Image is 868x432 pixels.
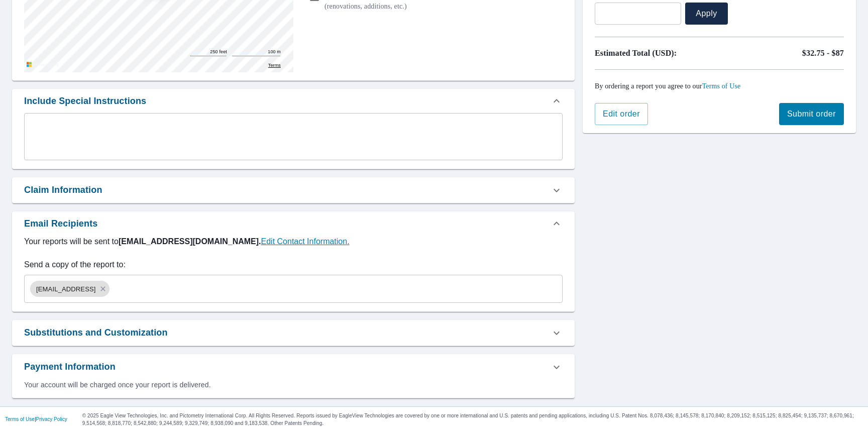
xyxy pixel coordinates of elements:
p: ( renovations, additions, etc. ) [324,1,428,12]
div: Substitutions and Customization [24,326,168,340]
a: Terms of Use [702,82,741,90]
button: Submit order [779,103,844,125]
span: Submit order [787,109,836,120]
p: $32.75 - $87 [802,47,844,59]
div: Payment Information [24,360,116,374]
p: By ordering a report you agree to our [595,82,844,91]
button: Edit order [595,103,648,125]
div: [EMAIL_ADDRESS] [30,281,110,297]
span: [EMAIL_ADDRESS] [30,284,102,294]
div: Substitutions and Customization [12,320,575,346]
div: Claim Information [12,177,575,203]
label: Send a copy of the report to: [24,259,563,271]
div: Payment Information [12,354,575,380]
div: Include Special Instructions [12,89,575,113]
div: Claim Information [24,183,102,197]
div: Your account will be charged once your report is delivered. [24,380,563,390]
p: © 2025 Eagle View Technologies, Inc. and Pictometry International Corp. All Rights Reserved. Repo... [82,412,863,427]
a: Terms of Use [5,416,35,422]
span: Apply [693,8,720,19]
button: Apply [685,3,728,25]
a: EditContactInfo [261,237,350,246]
b: [EMAIL_ADDRESS][DOMAIN_NAME]. [119,237,261,246]
label: Your reports will be sent to [24,236,563,248]
div: Email Recipients [12,211,575,236]
span: Edit order [603,109,640,120]
div: Email Recipients [24,217,97,231]
p: | [5,416,67,422]
a: Privacy Policy [36,416,67,422]
div: Include Special Instructions [24,94,146,108]
p: Estimated Total (USD): [595,47,719,59]
a: Terms [268,62,281,69]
